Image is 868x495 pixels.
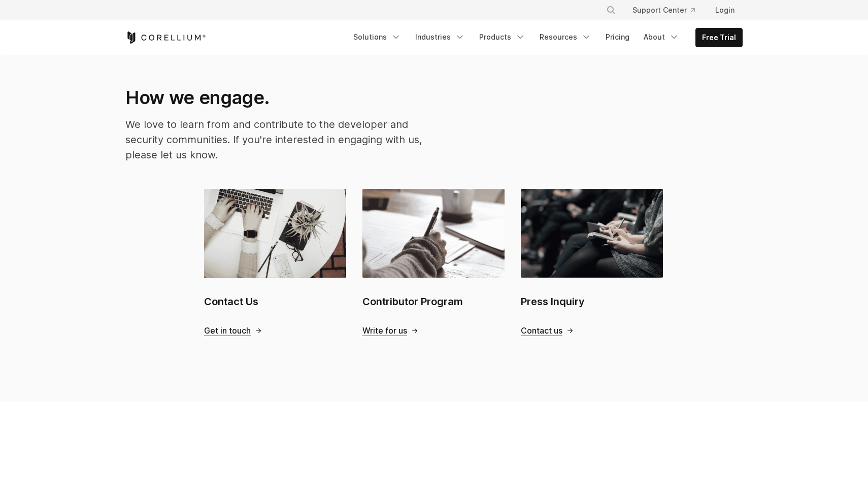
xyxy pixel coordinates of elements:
[125,117,424,162] p: We love to learn from and contribute to the developer and security communities. If you're interes...
[409,28,471,46] a: Industries
[362,189,505,336] a: Contributor Program Contributor Program Write for us
[204,294,346,309] h2: Contact Us
[347,28,743,47] div: Navigation Menu
[362,294,505,309] h2: Contributor Program
[533,28,597,46] a: Resources
[521,189,663,336] a: Press Inquiry Press Inquiry Contact us
[602,1,620,19] button: Search
[521,325,562,336] span: Contact us
[125,86,424,109] h2: How we engage.
[707,1,743,19] a: Login
[204,189,346,277] img: Contact Us
[696,28,742,47] a: Free Trial
[362,189,505,277] img: Contributor Program
[599,28,636,46] a: Pricing
[473,28,531,46] a: Products
[204,325,251,336] span: Get in touch
[362,325,407,336] span: Write for us
[594,1,743,19] div: Navigation Menu
[624,1,703,19] a: Support Center
[347,28,407,46] a: Solutions
[521,294,663,309] h2: Press Inquiry
[204,189,346,336] a: Contact Us Contact Us Get in touch
[638,28,685,46] a: About
[521,189,663,277] img: Press Inquiry
[125,31,206,44] a: Corellium Home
